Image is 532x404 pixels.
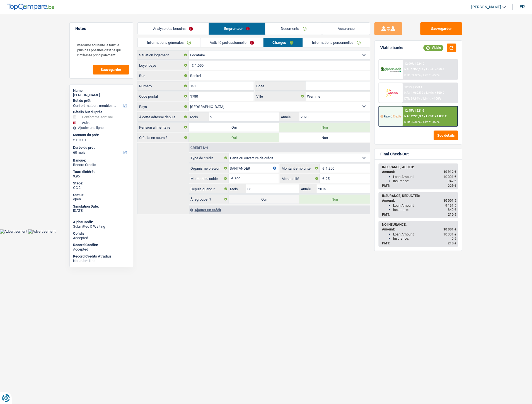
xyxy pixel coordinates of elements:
div: Loan Amount: [393,204,456,208]
div: Simulation Date: [73,204,130,209]
div: AlphaCredit: [73,220,130,224]
a: [PERSON_NAME] [467,3,506,12]
div: Amount: [382,170,456,174]
img: Advertisement [28,229,55,234]
span: [PERSON_NAME] [471,5,501,9]
img: Record Credits [381,111,401,121]
span: Limit: <100% [424,97,441,100]
span: € [320,174,326,183]
span: 229 € [448,184,456,188]
span: € [73,138,75,142]
div: fr [520,4,525,9]
a: Documents [265,23,322,35]
a: Informations générales [138,38,200,47]
span: DTI: 39.86% [405,73,421,77]
label: Oui [189,133,279,142]
label: À cette adresse depuis [138,112,189,121]
label: Non [299,195,370,204]
label: Type de crédit [189,153,229,162]
label: Depuis quand ? [189,184,229,193]
span: 10 912 € [443,170,456,174]
h5: Notes [75,26,127,31]
span: 0 € [452,237,456,241]
span: Sauvegarder [101,68,121,71]
div: Cofidis: [73,231,130,236]
div: INSURANCE, ADDED: [382,165,456,169]
div: 12.9% | 223 € [405,85,423,89]
span: / [424,114,425,118]
label: Boite [255,81,306,90]
input: MM [246,184,299,193]
a: Analyse des besoins [138,23,209,35]
div: PMT: [382,241,456,245]
label: Non [279,133,370,142]
label: Durée du prêt: [73,145,129,150]
label: Oui [189,123,279,132]
span: € [320,164,326,173]
div: Record Credits [73,163,130,167]
button: See details [434,131,458,140]
div: Record Credits: [73,243,130,247]
label: Crédits en cours ? [138,133,189,142]
input: AAAA [317,184,370,193]
span: 210 € [448,241,456,245]
span: Limit: <50% [424,73,440,77]
div: Insurance: [393,208,456,212]
label: Loyer payé [138,61,189,70]
div: Insurance: [393,179,456,183]
label: Organisme prêteur [189,164,229,173]
label: Situation logement [138,50,189,59]
div: Détails but du prêt [73,110,130,114]
span: / [422,97,423,100]
div: Final Check-Out [380,152,409,157]
label: Pays [138,102,189,111]
label: Montant du prêt: [73,133,129,137]
span: / [424,68,425,71]
div: Name: [73,88,130,93]
div: Status: [73,193,130,197]
button: Sauvegarder [420,22,462,35]
span: 942 € [448,179,456,183]
label: Mois [189,112,209,121]
a: Informations personnelles [303,38,370,47]
div: Taux d'intérêt: [73,170,130,174]
div: Submitted & Waiting [73,224,130,229]
div: Ajouter une ligne [73,126,130,130]
span: 10 001 € [443,175,456,179]
span: Limit: >1.033 € [426,114,447,118]
div: Banque: [73,158,130,163]
button: Sauvegarder [93,65,129,74]
div: Insurance: [393,237,456,241]
div: 12.99% | 224 € [405,62,424,66]
span: 10 001 € [443,199,456,203]
img: AlphaCredit [381,66,401,73]
div: Crédit nº1 [189,146,210,150]
div: open [73,197,130,201]
span: NAI: 2 223,3 € [405,114,424,118]
span: € [189,61,195,70]
div: [PERSON_NAME] [73,93,130,97]
input: MM [209,112,279,121]
span: / [424,91,425,95]
a: Activité professionnelle [200,38,263,47]
div: Record Credits Atradius: [73,254,130,259]
div: 9.95 [73,174,130,179]
span: / [422,73,423,77]
label: Oui [229,195,299,204]
a: Charges [263,38,303,47]
span: € [229,174,235,183]
span: 840 € [448,208,456,212]
span: NAI: 1 960,5 € [405,91,424,95]
div: Not submitted [73,259,130,263]
div: Loan Amount: [393,232,456,236]
input: AAAA [299,112,370,121]
label: Mensualité [280,174,320,183]
label: But du prêt: [73,98,129,103]
div: NO INSURANCE: [382,223,456,227]
div: Amount: [382,199,456,203]
div: PMT: [382,213,456,217]
div: Ajouter un crédit [189,206,370,214]
a: Assurance [322,23,370,35]
label: Montant du solde [189,174,229,183]
label: Montant emprunté [280,164,320,173]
